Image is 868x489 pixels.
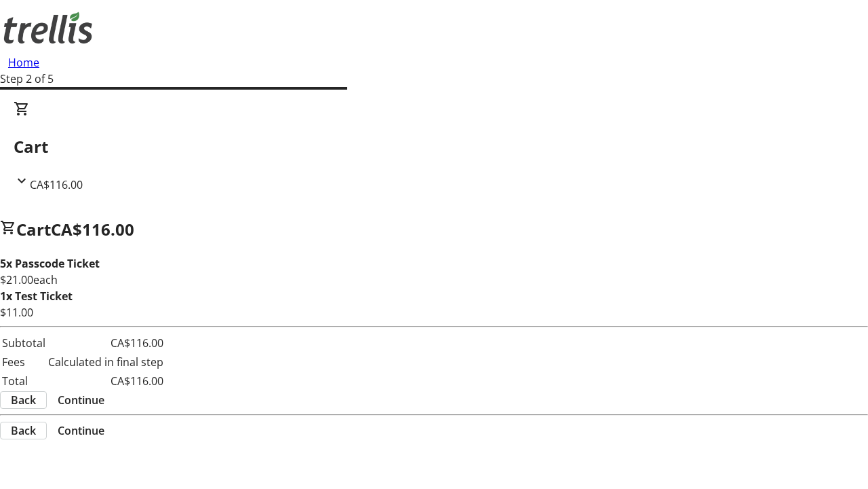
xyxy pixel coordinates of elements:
[11,392,36,408] span: Back
[14,101,854,193] div: CartCA$116.00
[30,177,83,192] span: CA$116.00
[1,372,46,390] td: Total
[1,334,46,352] td: Subtotal
[51,218,134,240] span: CA$116.00
[47,422,115,439] button: Continue
[1,353,46,371] td: Fees
[58,422,104,439] span: Continue
[11,422,36,439] span: Back
[47,353,164,371] td: Calculated in final step
[14,134,854,159] h2: Cart
[47,334,164,352] td: CA$116.00
[58,392,104,408] span: Continue
[47,372,164,390] td: CA$116.00
[47,392,115,408] button: Continue
[16,218,51,240] span: Cart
